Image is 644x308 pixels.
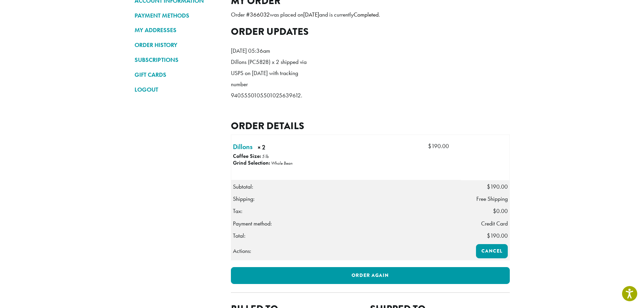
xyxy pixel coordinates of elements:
strong: Coffee Size: [233,152,261,160]
strong: Grind Selection: [233,159,270,166]
p: [DATE] 05:36am [231,45,309,56]
span: $ [487,183,490,190]
p: Order # was placed on and is currently . [231,9,510,20]
span: $ [428,142,431,150]
a: ORDER HISTORY [135,39,221,51]
a: Dillons [233,142,253,152]
bdi: 190.00 [428,142,449,150]
h2: Order updates [231,26,510,38]
p: Whole Bean [271,160,292,166]
td: Credit Card [461,217,509,230]
th: Actions: [231,242,461,260]
mark: [DATE] [303,11,319,18]
span: 0.00 [493,207,508,215]
span: 190.00 [487,183,508,190]
a: MY ADDRESSES [135,24,221,36]
span: $ [487,232,490,239]
mark: Completed [354,11,379,18]
td: Free Shipping [461,193,509,205]
a: SUBSCRIPTIONS [135,54,221,66]
strong: × 2 [258,143,285,153]
th: Subtotal: [231,180,461,193]
h2: Order details [231,120,510,132]
a: GIFT CARDS [135,69,221,80]
p: Dillons (PC5828) x 2 shipped via USPS on [DATE] with tracking number 9405550105501025639612. [231,56,309,101]
th: Shipping: [231,193,461,205]
th: Payment method: [231,217,461,230]
a: LOGOUT [135,84,221,95]
a: PAYMENT METHODS [135,10,221,21]
mark: 366032 [250,11,270,18]
span: $ [493,207,496,215]
a: Cancel order 366032 [476,244,508,258]
th: Tax: [231,205,461,217]
span: 190.00 [487,232,508,239]
a: Order again [231,267,510,284]
p: 5 lb [262,153,269,159]
th: Total: [231,230,461,242]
